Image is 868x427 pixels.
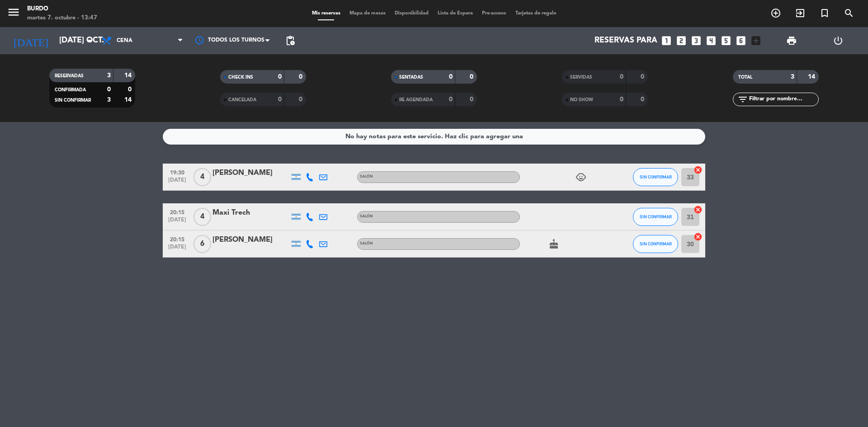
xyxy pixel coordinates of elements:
[738,75,752,80] span: TOTAL
[285,35,296,46] span: pending_actions
[640,174,672,179] span: SIN CONFIRMAR
[399,98,433,102] span: RE AGENDADA
[360,175,373,178] span: SALÓN
[693,165,703,174] i: cancel
[791,74,794,80] strong: 3
[720,35,732,47] i: looks_5
[815,27,861,54] div: LOG OUT
[27,5,97,14] div: Burdo
[433,11,477,16] span: Lista de Espera
[299,96,304,103] strong: 0
[278,96,282,103] strong: 0
[84,35,95,46] i: arrow_drop_down
[633,168,678,186] button: SIN CONFIRMAR
[390,11,433,16] span: Disponibilidad
[750,35,762,47] i: add_box
[107,72,111,79] strong: 3
[166,206,189,217] span: 20:15
[166,244,189,254] span: [DATE]
[7,5,20,19] i: menu
[228,98,256,102] span: CANCELADA
[27,14,97,23] div: martes 7. octubre - 13:47
[345,131,523,142] div: No hay notas para este servicio. Haz clic para agregar una
[470,96,475,103] strong: 0
[737,94,748,105] i: filter_list
[345,11,390,16] span: Mapa de mesas
[399,75,423,80] span: SENTADAS
[675,35,687,47] i: looks_two
[212,234,289,246] div: [PERSON_NAME]
[307,11,345,16] span: Mis reservas
[705,35,717,47] i: looks_4
[166,167,189,177] span: 19:30
[55,98,91,103] span: SIN CONFIRMAR
[166,234,189,244] span: 20:15
[690,35,702,47] i: looks_3
[166,177,189,188] span: [DATE]
[770,8,781,19] i: add_circle_outline
[278,74,282,80] strong: 0
[212,207,289,219] div: Maxi Trech
[660,35,672,47] i: looks_one
[449,96,453,103] strong: 0
[748,94,818,104] input: Filtrar por nombre...
[693,232,703,241] i: cancel
[107,97,111,103] strong: 3
[786,35,797,46] span: print
[735,35,747,47] i: looks_6
[212,167,289,179] div: [PERSON_NAME]
[193,235,211,253] span: 6
[360,215,373,218] span: SALÓN
[641,96,646,103] strong: 0
[107,86,111,93] strong: 0
[633,208,678,226] button: SIN CONFIRMAR
[833,35,844,46] i: power_settings_new
[470,74,475,80] strong: 0
[641,74,646,80] strong: 0
[117,38,132,44] span: Cena
[640,214,672,219] span: SIN CONFIRMAR
[570,75,592,80] span: SERVIDAS
[166,217,189,227] span: [DATE]
[570,98,593,102] span: NO SHOW
[55,74,84,78] span: RESERVADAS
[819,8,830,19] i: turned_in_not
[511,11,561,16] span: Tarjetas de regalo
[360,242,373,245] span: SALÓN
[128,86,133,93] strong: 0
[477,11,511,16] span: Pre-acceso
[795,8,806,19] i: exit_to_app
[193,208,211,226] span: 4
[640,241,672,246] span: SIN CONFIRMAR
[808,74,817,80] strong: 14
[124,72,133,79] strong: 14
[633,235,678,253] button: SIN CONFIRMAR
[693,205,703,214] i: cancel
[7,5,20,22] button: menu
[124,97,133,103] strong: 14
[449,74,453,80] strong: 0
[844,8,854,19] i: search
[576,172,586,183] i: child_care
[299,74,304,80] strong: 0
[620,96,623,103] strong: 0
[594,36,657,45] span: Reservas para
[548,239,559,249] i: cake
[620,74,623,80] strong: 0
[7,31,55,51] i: [DATE]
[55,88,86,92] span: CONFIRMADA
[228,75,253,80] span: CHECK INS
[193,168,211,186] span: 4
